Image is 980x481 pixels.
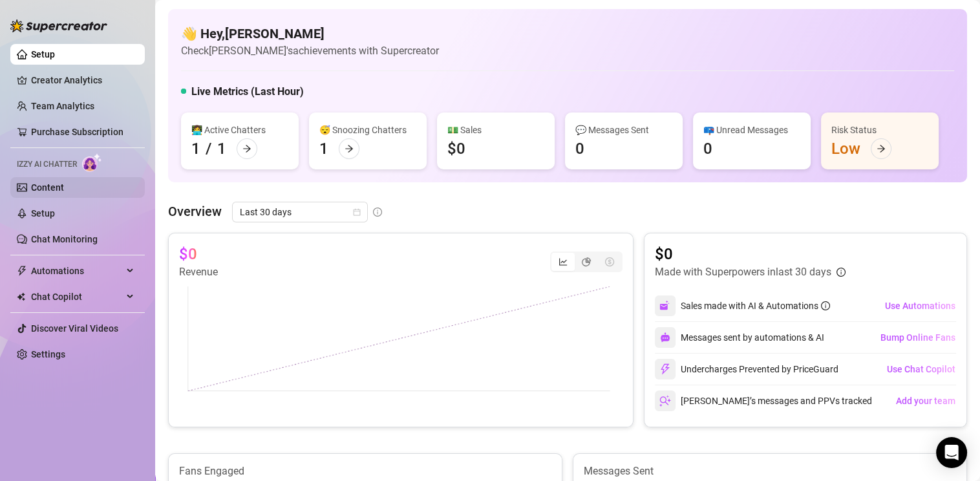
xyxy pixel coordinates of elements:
[179,244,197,264] article: $0
[681,299,830,313] div: Sales made with AI & Automations
[31,49,55,59] a: Setup
[655,264,831,280] article: Made with Superpowers in last 30 days
[584,464,956,478] article: Messages Sent
[821,301,830,310] span: info-circle
[373,208,382,217] span: info-circle
[575,123,672,137] div: 💬 Messages Sent
[17,158,77,171] span: Izzy AI Chatter
[319,123,416,137] div: 😴 Snoozing Chatters
[831,123,928,137] div: Risk Status
[31,261,123,281] span: Automations
[31,349,65,359] a: Settings
[605,257,614,266] span: dollar-circle
[877,144,886,153] span: arrow-right
[887,364,955,374] span: Use Chat Copilot
[655,327,824,348] div: Messages sent by automations & AI
[191,123,288,137] div: 👩‍💻 Active Chatters
[659,363,671,375] img: svg%3e
[31,323,118,334] a: Discover Viral Videos
[217,138,226,159] div: 1
[884,295,956,316] button: Use Automations
[895,390,956,411] button: Add your team
[353,208,361,216] span: calendar
[168,202,222,221] article: Overview
[886,359,956,379] button: Use Chat Copilot
[885,301,955,311] span: Use Automations
[31,208,55,219] a: Setup
[559,257,568,266] span: line-chart
[659,300,671,312] img: svg%3e
[181,43,439,59] article: Check [PERSON_NAME]'s achievements with Supercreator
[880,332,955,343] span: Bump Online Fans
[179,264,218,280] article: Revenue
[703,123,800,137] div: 📪 Unread Messages
[575,138,584,159] div: 0
[82,153,102,172] img: AI Chatter
[936,437,967,468] div: Open Intercom Messenger
[703,138,712,159] div: 0
[242,144,251,153] span: arrow-right
[31,234,98,244] a: Chat Monitoring
[447,138,465,159] div: $0
[31,182,64,193] a: Content
[836,268,846,277] span: info-circle
[31,70,134,91] a: Creator Analytics
[17,266,27,276] span: thunderbolt
[191,138,200,159] div: 1
[659,395,671,407] img: svg%3e
[550,251,623,272] div: segmented control
[896,396,955,406] span: Add your team
[191,84,304,100] h5: Live Metrics (Last Hour)
[179,464,551,478] article: Fans Engaged
[880,327,956,348] button: Bump Online Fans
[447,123,544,137] div: 💵 Sales
[17,292,25,301] img: Chat Copilot
[655,244,846,264] article: $0
[655,359,838,379] div: Undercharges Prevented by PriceGuard
[655,390,872,411] div: [PERSON_NAME]’s messages and PPVs tracked
[345,144,354,153] span: arrow-right
[181,25,439,43] h4: 👋 Hey, [PERSON_NAME]
[31,127,123,137] a: Purchase Subscription
[582,257,591,266] span: pie-chart
[240,202,360,222] span: Last 30 days
[10,19,107,32] img: logo-BBDzfeDw.svg
[319,138,328,159] div: 1
[31,101,94,111] a: Team Analytics
[31,286,123,307] span: Chat Copilot
[660,332,670,343] img: svg%3e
